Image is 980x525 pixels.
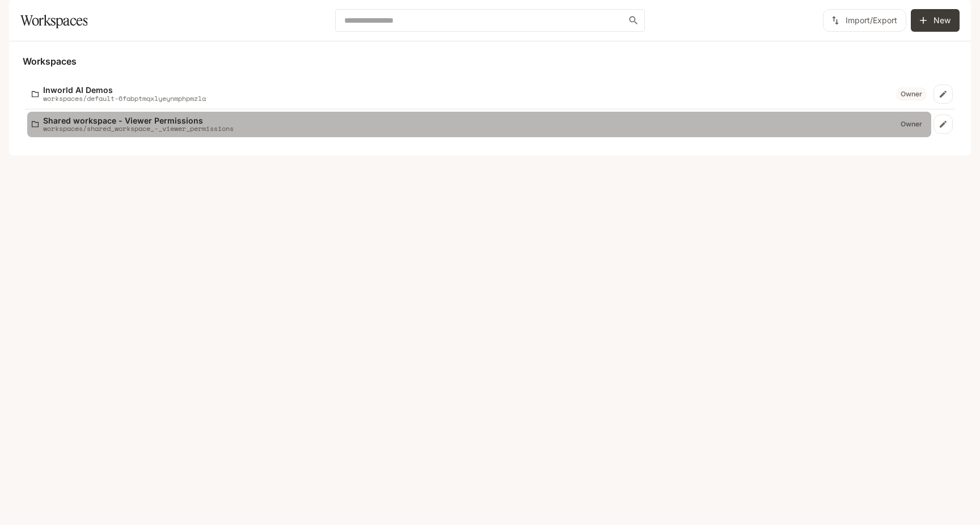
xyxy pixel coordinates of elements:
[23,55,957,67] h5: Workspaces
[27,112,931,137] a: Shared workspace - Viewer Permissionsworkspaces/shared_workspace_-_viewer_permissionsOwner
[43,86,206,94] p: Inworld AI Demos
[27,81,931,107] a: Inworld AI Demosworkspaces/default-6fabptmqxlyeynmphpmzlaOwner
[823,9,906,32] button: Import/Export
[43,95,206,102] p: workspaces/default-6fabptmqxlyeynmphpmzla
[896,87,927,101] div: Owner
[911,9,960,32] button: Create workspace
[43,125,234,132] p: workspaces/shared_workspace_-_viewer_permissions
[933,84,953,104] a: Edit workspace
[43,116,234,125] p: Shared workspace - Viewer Permissions
[20,9,87,32] h1: Workspaces
[896,117,927,131] div: Owner
[933,115,953,134] a: Edit workspace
